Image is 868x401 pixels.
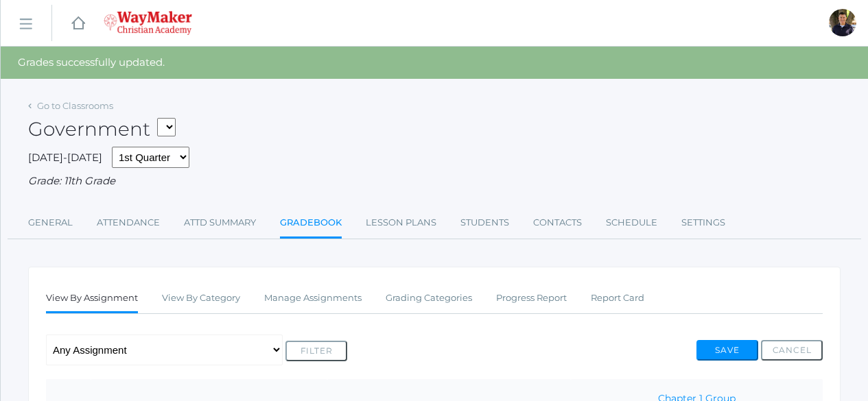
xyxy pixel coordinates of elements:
[591,284,644,312] a: Report Card
[162,284,240,312] a: View By Category
[285,341,347,361] button: Filter
[696,340,758,361] button: Save
[829,9,856,36] div: Richard Lepage
[28,173,841,189] div: Grade: 11th Grade
[97,209,160,236] a: Attendance
[366,209,436,236] a: Lesson Plans
[184,209,256,236] a: Attd Summary
[37,100,113,111] a: Go to Classrooms
[606,209,657,236] a: Schedule
[280,209,342,239] a: Gradebook
[28,209,73,236] a: General
[46,284,138,314] a: View By Assignment
[460,209,509,236] a: Students
[1,47,868,79] div: Grades successfully updated.
[681,209,725,236] a: Settings
[386,284,472,312] a: Grading Categories
[496,284,567,312] a: Progress Report
[533,209,582,236] a: Contacts
[28,151,102,164] span: [DATE]-[DATE]
[761,340,823,361] button: Cancel
[264,284,362,312] a: Manage Assignments
[28,119,176,140] h2: Government
[104,11,192,35] img: 4_waymaker-logo-stack-white.png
